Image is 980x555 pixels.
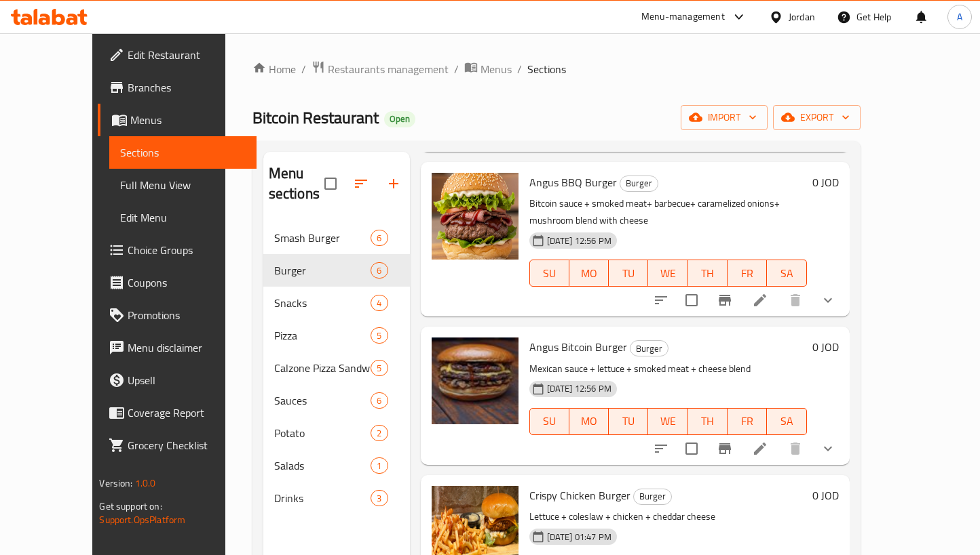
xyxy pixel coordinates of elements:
p: Lettuce + coleslaw + chicken + cheddar cheese [529,508,807,525]
div: Salads [274,457,371,474]
button: sort-choices [645,284,677,316]
span: Select to update [677,286,706,314]
div: Snacks4 [263,287,410,319]
div: Pizza5 [263,319,410,352]
span: Snacks [274,295,371,311]
span: Sauces [274,392,371,409]
nav: Menu sections [263,216,410,520]
button: FR [728,408,767,435]
a: Full Menu View [109,169,256,201]
span: SU [535,411,564,431]
span: [DATE] 12:56 PM [542,382,617,395]
span: 2 [371,427,387,440]
span: Edit Menu [120,209,245,226]
p: Bitcoin sauce + smoked meat+ barbecue+ caramelized onions+ mushroom blend with cheese [529,195,807,229]
span: 1.0.0 [135,474,156,492]
span: Bitcoin Restaurant [252,102,379,133]
span: Burger [274,262,371,279]
button: MO [569,408,609,435]
span: Select to update [677,434,706,463]
a: Choice Groups [98,234,256,266]
span: Open [384,113,415,125]
button: TU [609,408,648,435]
span: Crispy Chicken Burger [529,485,630,506]
span: Get support on: [99,497,162,515]
svg: Show Choices [820,440,836,457]
a: Edit menu item [752,292,768,308]
button: MO [569,260,609,287]
span: Restaurants management [328,61,449,77]
span: TU [614,264,643,283]
div: Burger [630,340,668,356]
a: Support.OpsPlatform [99,511,185,529]
a: Grocery Checklist [98,429,256,461]
button: TH [688,408,728,435]
a: Restaurants management [312,60,449,78]
button: WE [648,408,687,435]
span: Coverage Report [128,405,245,421]
div: items [371,392,388,409]
span: Full Menu View [120,177,245,193]
span: Choice Groups [128,242,245,258]
span: Upsell [128,372,245,388]
span: Grocery Checklist [128,437,245,453]
span: Angus BBQ Burger [529,172,617,192]
h2: Menu sections [269,163,324,204]
button: FR [728,260,767,287]
button: show more [812,432,844,465]
button: show more [812,284,844,316]
li: / [454,61,459,77]
span: 3 [371,492,387,505]
button: export [773,105,861,130]
a: Sections [109,136,256,169]
div: Potato2 [263,417,410,449]
span: TH [694,264,722,283]
span: 1 [371,459,387,472]
a: Branches [98,71,256,104]
span: SA [772,264,801,283]
span: 5 [371,362,387,375]
span: WE [654,411,682,431]
span: Sections [527,61,566,77]
button: SA [767,260,806,287]
span: import [692,109,757,126]
span: TH [694,411,722,431]
div: Burger [620,176,658,192]
div: Jordan [789,9,815,24]
div: Smash Burger6 [263,222,410,254]
span: Burger [634,489,671,504]
div: items [371,490,388,506]
span: Calzone Pizza Sandwich [274,360,371,376]
button: delete [779,284,812,316]
a: Promotions [98,299,256,331]
div: items [371,327,388,344]
span: 4 [371,297,387,310]
h6: 0 JOD [812,173,839,192]
div: items [371,295,388,311]
h6: 0 JOD [812,486,839,505]
div: Burger [633,489,672,505]
span: Sections [120,144,245,161]
span: Menus [480,61,512,77]
span: Potato [274,425,371,441]
div: items [371,262,388,279]
div: Smash Burger [274,230,371,246]
h6: 0 JOD [812,337,839,356]
button: TU [609,260,648,287]
div: items [371,360,388,376]
span: Edit Restaurant [128,47,245,63]
span: Branches [128,79,245,96]
a: Menus [464,60,512,78]
span: SU [535,264,564,283]
span: Drinks [274,490,371,506]
button: sort-choices [645,432,677,465]
span: Pizza [274,327,371,344]
li: / [301,61,306,77]
span: 6 [371,264,387,277]
span: SA [772,411,801,431]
